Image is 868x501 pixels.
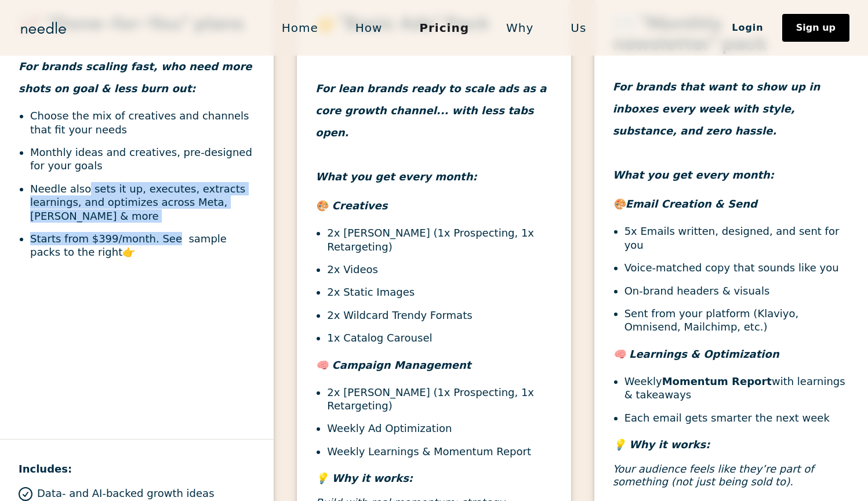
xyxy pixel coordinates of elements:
h4: Includes: [19,458,255,480]
em: 🧠 Learnings & Optimization [613,348,779,360]
a: Sign up [782,14,849,42]
strong: 👉 [122,246,135,258]
li: 2x Videos [327,263,552,276]
li: Weekly Ad Optimization [327,422,552,435]
em: Your audience feels like they’re part of something (not just being sold to). [613,463,814,488]
em: 💡 Why it works: [613,438,710,451]
a: Us [552,16,605,40]
a: Home [263,16,337,40]
a: How [337,16,401,40]
a: Login [713,18,782,38]
em: 🎨 [613,198,626,210]
li: Sent from your platform (Klaviyo, Omnisend, Mailchimp, etc.) [624,307,849,334]
li: Each email gets smarter the next week [624,411,849,424]
li: 2x [PERSON_NAME] (1x Prospecting, 1x Retargeting) [327,386,552,413]
em: 🧠 Campaign Management [315,359,471,371]
a: Pricing [401,16,488,40]
li: Voice-matched copy that sounds like you [624,261,849,274]
a: Why [488,16,552,40]
li: 2x [PERSON_NAME] (1x Prospecting, 1x Retargeting) [327,226,552,253]
em: For lean brands ready to scale ads as a core growth channel... with less tabs open. What you get ... [315,82,546,183]
div: Sign up [796,23,836,32]
li: Needle also sets it up, executes, extracts learnings, and optimizes across Meta, [PERSON_NAME] & ... [30,182,255,223]
em: 🎨 Creatives [315,199,387,212]
li: Weekly Learnings & Momentum Report [327,445,552,458]
li: 2x Wildcard Trendy Formats [327,308,552,322]
li: Monthly ideas and creatives, pre-designed for your goals [30,146,255,173]
li: Choose the mix of creatives and channels that fit your needs [30,109,255,136]
li: 2x Static Images [327,285,552,299]
strong: Momentum Report [662,375,772,387]
li: Weekly with learnings & takeaways [624,375,849,402]
li: 5x Emails written, designed, and sent for you [624,224,849,252]
em: For brands scaling fast, who need more shots on goal & less burn out: [19,60,252,95]
li: On-brand headers & visuals [624,284,849,297]
em: For brands that want to show up in inboxes every week with style, substance, and zero hassle. Wha... [613,81,820,181]
li: 1x Catalog Carousel [327,331,552,344]
em: Email Creation & Send [626,198,757,210]
em: 💡 Why it works: [315,472,413,484]
p: Data- and AI-backed growth ideas [37,487,215,500]
li: Starts from $399/month. See sample packs to the right [30,232,255,259]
